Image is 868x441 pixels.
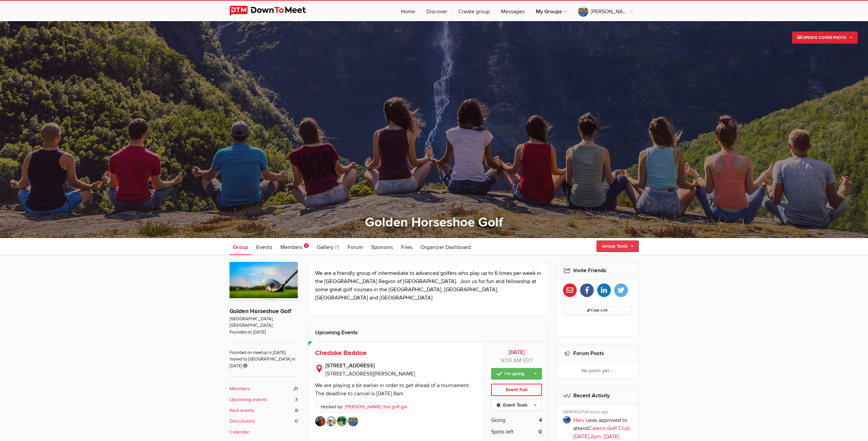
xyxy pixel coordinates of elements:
[230,396,267,403] b: Upcoming events
[317,244,334,251] span: Gallery
[315,269,542,302] p: We are a friendly group of intermediate to advanced golfers who play up to 6 times per week in th...
[315,401,414,413] p: Hosted by:
[326,416,336,426] img: Mike N
[230,428,298,436] a: Calendar
[230,262,298,299] img: Golden Horseshoe Golf
[563,409,634,416] div: NEW RSVP,
[304,243,309,248] span: 1
[233,244,248,251] span: Group
[230,385,250,393] b: Members
[491,399,542,411] a: Event Tools
[315,324,542,341] h2: Upcoming Events
[345,403,407,411] a: [PERSON_NAME] the golf gal
[277,238,312,255] a: Members 1
[325,370,415,377] span: [STREET_ADDRESS][PERSON_NAME]
[491,384,542,396] div: Event Full
[597,240,639,252] a: Group Tools
[491,348,542,356] b: [DATE]
[398,238,416,255] a: Files
[325,362,477,370] b: [STREET_ADDRESS]
[295,396,298,403] span: 3
[585,409,608,415] span: 14 hours ago
[501,357,521,364] span: 9:00 AM
[563,306,632,315] button: Copy Link
[230,407,298,414] a: Past events 8
[792,31,858,44] a: Update Cover Photo
[295,417,298,425] span: 0
[256,244,272,251] span: Events
[421,1,453,21] a: Discover
[230,316,298,329] span: [GEOGRAPHIC_DATA], [GEOGRAPHIC_DATA]
[563,387,632,404] h2: Recent Activity
[335,244,339,251] span: (1)
[453,1,495,21] a: Create group
[491,368,542,380] a: I'm going
[368,238,396,255] a: Sponsors
[280,244,303,251] span: Members
[539,428,542,436] b: 0
[587,308,608,312] span: Copy Link
[315,382,471,397] div: We are playing a bit earlier in order to get ahead of a tournament. The deadline to cancel is [DA...
[313,238,343,255] a: Gallery (1)
[230,342,298,369] span: Founded on meetup in [DATE], moved to [GEOGRAPHIC_DATA] in [DATE]
[573,1,638,21] a: [PERSON_NAME] the golf gal
[395,1,421,21] a: Home
[417,238,474,255] a: Organizer Dashboard
[293,385,298,393] span: 21
[539,416,542,424] b: 4
[295,407,298,414] span: 8
[230,407,254,414] b: Past events
[230,6,317,16] img: DownToMeet
[573,417,588,424] a: Harv L
[421,244,471,251] span: Organizer Dashboard
[230,417,298,425] a: Discussions 0
[491,416,505,424] span: Going
[230,238,251,255] a: Group
[315,349,367,357] a: Chedoke Beddoe
[230,385,298,393] a: Members 21
[344,238,366,255] a: Forum
[371,244,393,251] span: Sponsors
[348,244,363,251] span: Forum
[523,357,533,364] span: America/Toronto
[491,428,514,436] span: Spots left
[230,417,255,425] b: Discussions
[496,1,530,21] a: Messages
[230,329,298,336] span: Founded on [DATE]
[530,1,572,21] a: My Groups
[563,262,632,279] h2: Invite Friends
[230,428,249,436] b: Calendar
[556,362,638,379] div: No posts yet...
[573,350,604,357] a: Forum Posts
[348,416,358,426] img: Beth the golf gal
[337,416,347,426] img: Casemaker
[401,244,412,251] span: Files
[230,396,298,403] a: Upcoming events 3
[315,416,325,426] img: tonybruyn
[253,238,276,255] a: Events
